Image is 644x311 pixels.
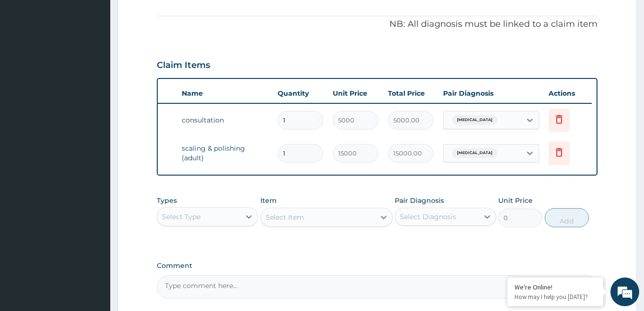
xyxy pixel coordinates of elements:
span: [MEDICAL_DATA] [452,115,497,125]
span: We're online! [56,94,132,191]
img: d_794563401_company_1708531726252_794563401 [18,48,39,72]
div: Select Type [162,212,200,222]
div: We're Online! [515,283,596,291]
label: Types [157,197,177,205]
label: Comment [157,262,597,270]
button: Add [545,208,589,227]
th: Total Price [383,84,438,103]
div: Minimize live chat window [157,5,180,28]
p: How may I help you today? [515,293,596,301]
th: Quantity [273,84,328,103]
div: Chat with us now [50,54,161,66]
td: scaling & polishing (adult) [177,139,273,167]
td: consultation [177,111,273,130]
label: Unit Price [498,196,533,205]
div: Select Diagnosis [400,212,456,222]
th: Name [177,84,273,103]
th: Pair Diagnosis [438,84,544,103]
th: Unit Price [328,84,383,103]
label: Item [260,196,277,205]
th: Actions [544,84,592,103]
h3: Claim Items [157,60,210,71]
p: NB: All diagnosis must be linked to a claim item [157,18,597,31]
textarea: Type your message and hit 'Enter' [5,209,183,242]
label: Pair Diagnosis [395,196,444,205]
span: [MEDICAL_DATA] [452,148,497,158]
